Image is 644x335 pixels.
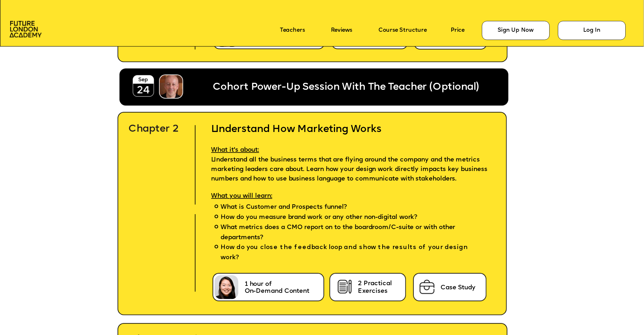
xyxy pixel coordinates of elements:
[221,202,347,213] span: What is Customer and Prospects funnel?
[202,111,506,136] h2: Understand How Marketing Works
[202,263,506,289] p: Included in the chapter:
[379,27,427,34] a: Course Structure
[221,245,470,260] span: How do you close the feedback loop and show the results of your design work?
[335,278,354,297] img: image-cb722855-f231-420d-ba86-ef8a9b8709e7.png
[441,285,476,291] span: Case Study
[221,213,418,223] span: How do you measure brand work or any other non-digital work?
[358,281,394,294] span: 2 Practical Exercises
[211,147,259,153] span: What it's about:
[451,27,465,34] a: Price
[280,27,305,34] a: Teachers
[211,193,273,199] span: What you will learn:
[128,124,179,135] span: Chapter 2
[418,278,437,296] img: image-75ee59ac-5515-4aba-aadc-0d7dfe35305c.png
[211,157,490,181] span: Understand all the business terms that are flying around the company and the metrics marketing le...
[213,82,479,92] span: Cohort Power-Up Session With The Teacher (Optional)
[132,74,155,98] img: image-18956b4c-1360-46b4-bafe-d711b826ae50.png
[331,27,352,34] a: Reviews
[221,223,487,243] span: What metrics does a CMO report on to the boardroom/C-suite or with other departments?
[245,282,309,294] span: 1 hour of On-Demand Content
[10,21,42,37] img: image-aac980e9-41de-4c2d-a048-f29dd30a0068.png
